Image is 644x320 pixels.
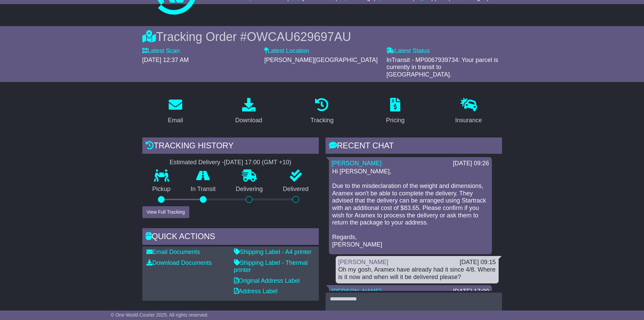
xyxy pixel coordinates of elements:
div: Tracking history [142,137,319,156]
div: [DATE] 09:26 [453,160,489,167]
span: [DATE] 12:37 AM [142,57,189,63]
a: Insurance [451,95,486,127]
div: Tracking Order # [142,29,502,44]
div: Email [168,116,183,125]
button: View Full Tracking [142,206,189,218]
a: [PERSON_NAME] [332,160,382,167]
label: Latest Scan [142,47,180,55]
span: © One World Courier 2025. All rights reserved. [111,312,209,318]
span: InTransit - MP0067939734: Your parcel is currently in transit to [GEOGRAPHIC_DATA]. [386,57,498,78]
p: Delivering [226,186,273,193]
a: Address Label [234,288,278,295]
p: Pickup [142,186,181,193]
div: RECENT CHAT [326,137,502,156]
a: Email [163,95,187,127]
p: Delivered [273,186,319,193]
p: In Transit [181,186,226,193]
div: [DATE] 09:15 [460,259,496,266]
div: Tracking [310,116,333,125]
a: Download [231,95,267,127]
a: Shipping Label - Thermal printer [234,259,308,274]
div: Quick Actions [142,228,319,247]
div: Estimated Delivery - [142,159,319,166]
div: Download [235,116,262,125]
a: Pricing [382,95,409,127]
p: Hi [PERSON_NAME], Due to the misdeclaration of the weight and dimensions, Aramex won't be able to... [332,168,488,249]
a: Shipping Label - A4 printer [234,249,312,255]
div: Pricing [386,116,405,125]
a: [PERSON_NAME] [332,288,382,295]
span: OWCAU629697AU [247,30,351,44]
label: Latest Location [264,47,309,55]
div: Oh my gosh, Aramex have already had it since 4/8. Where is it now and when will it be delivered p... [338,266,496,281]
a: Download Documents [146,259,212,266]
a: Email Documents [146,249,200,255]
label: Latest Status [386,47,430,55]
a: Tracking [306,95,338,127]
a: Original Address Label [234,277,300,284]
div: Insurance [455,116,482,125]
div: [DATE] 17:00 (GMT +10) [224,159,291,166]
div: [DATE] 17:00 [453,288,489,295]
a: [PERSON_NAME] [338,259,388,265]
span: [PERSON_NAME][GEOGRAPHIC_DATA] [264,57,378,63]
